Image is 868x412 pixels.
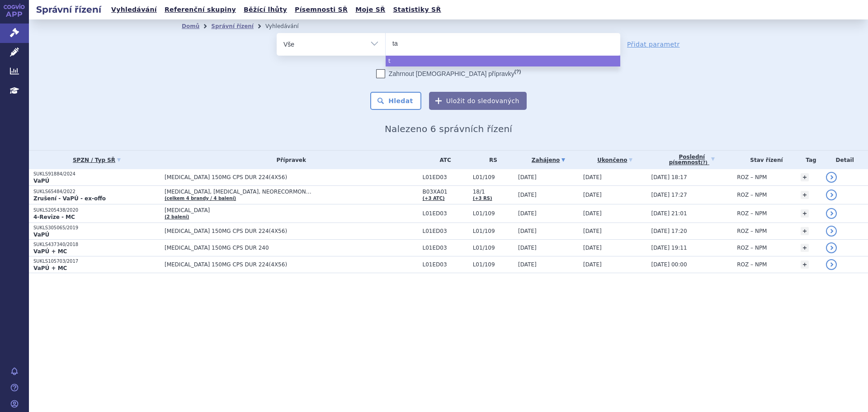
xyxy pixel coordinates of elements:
a: Přidat parametr [627,40,680,49]
span: [DATE] [518,228,537,234]
span: L01ED03 [423,210,468,217]
a: detail [826,208,837,219]
strong: VaPÚ [33,178,49,184]
span: ROZ – NPM [737,210,767,217]
p: SUKLS105703/2017 [33,258,160,265]
span: [DATE] [518,174,537,180]
th: Tag [796,151,822,169]
span: [DATE] [583,228,602,234]
span: ROZ – NPM [737,261,767,268]
a: + [801,209,809,218]
a: Statistiky SŘ [390,4,443,16]
span: [MEDICAL_DATA] 150MG CPS DUR 224(4X56) [165,174,391,180]
a: Domů [182,23,199,29]
span: L01/109 [473,261,514,268]
a: + [801,244,809,252]
th: RS [468,151,514,169]
p: SUKLS205438/2020 [33,207,160,213]
strong: 4-Revize - MC [33,214,75,220]
a: + [801,227,809,235]
a: + [801,260,809,269]
span: [DATE] [583,245,602,251]
a: Běžící lhůty [241,4,290,16]
a: detail [826,259,837,270]
a: Referenční skupiny [162,4,239,16]
a: detail [826,172,837,183]
span: [DATE] 17:27 [651,192,687,198]
span: [DATE] [583,174,602,180]
strong: VaPÚ [33,232,49,238]
a: Správní řízení [211,23,254,29]
a: (+3 ATC) [423,196,445,201]
span: [DATE] [518,261,537,268]
li: t [386,56,620,66]
span: L01/109 [473,210,514,217]
span: ROZ – NPM [737,192,767,198]
span: [DATE] 00:00 [651,261,687,268]
strong: Zrušení - VaPÚ - ex-offo [33,195,106,202]
span: [DATE] [518,245,537,251]
span: ROZ – NPM [737,245,767,251]
span: [DATE] [583,261,602,268]
span: [DATE] [518,192,537,198]
p: SUKLS305065/2019 [33,225,160,231]
span: [DATE] 18:17 [651,174,687,180]
abbr: (?) [701,160,708,166]
label: Zahrnout [DEMOGRAPHIC_DATA] přípravky [376,69,521,78]
a: (celkem 4 brandy / 4 balení) [165,196,236,201]
button: Hledat [370,92,421,110]
span: B03XA01 [423,189,468,195]
th: Detail [821,151,868,169]
p: SUKLS437340/2018 [33,242,160,248]
a: detail [826,226,837,237]
p: SUKLS91884/2024 [33,171,160,177]
button: Uložit do sledovaných [429,92,527,110]
span: [DATE] 19:11 [651,245,687,251]
span: L01/109 [473,174,514,180]
a: SPZN / Typ SŘ [33,154,160,166]
li: Vyhledávání [265,19,311,33]
span: [DATE] [583,192,602,198]
strong: VaPÚ + MC [33,248,67,255]
span: [DATE] [583,210,602,217]
span: L01/109 [473,245,514,251]
span: ROZ – NPM [737,174,767,180]
a: detail [826,189,837,200]
span: [MEDICAL_DATA] [165,207,391,213]
span: [MEDICAL_DATA], [MEDICAL_DATA], NEORECORMON… [165,189,391,195]
span: L01ED03 [423,245,468,251]
span: L01ED03 [423,261,468,268]
th: Stav řízení [732,151,796,169]
a: (2 balení) [165,214,189,219]
a: (+3 RS) [473,196,492,201]
a: + [801,191,809,199]
span: [DATE] [518,210,537,217]
span: [MEDICAL_DATA] 150MG CPS DUR 224(4X56) [165,261,391,268]
span: [MEDICAL_DATA] 150MG CPS DUR 240 [165,245,391,251]
h2: Správní řízení [29,3,108,16]
th: ATC [418,151,468,169]
a: Písemnosti SŘ [292,4,350,16]
span: ROZ – NPM [737,228,767,234]
span: [DATE] 17:20 [651,228,687,234]
span: Nalezeno 6 správních řízení [385,123,512,134]
span: L01ED03 [423,228,468,234]
span: [MEDICAL_DATA] 150MG CPS DUR 224(4X56) [165,228,391,234]
abbr: (?) [514,69,521,75]
a: Moje SŘ [353,4,388,16]
span: [DATE] 21:01 [651,210,687,217]
a: + [801,173,809,181]
a: Poslednípísemnost(?) [651,151,733,169]
p: SUKLS65484/2022 [33,189,160,195]
th: Přípravek [160,151,418,169]
a: Vyhledávání [108,4,160,16]
span: L01/109 [473,228,514,234]
a: detail [826,242,837,253]
strong: VaPÚ + MC [33,265,67,271]
span: 18/1 [473,189,514,195]
span: L01ED03 [423,174,468,180]
a: Zahájeno [518,154,579,166]
a: Ukončeno [583,154,646,166]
